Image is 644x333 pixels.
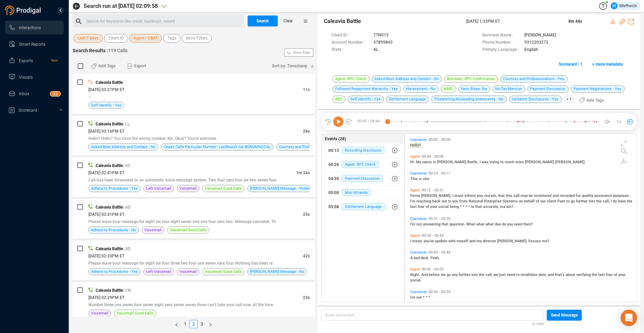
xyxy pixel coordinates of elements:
[547,199,557,203] span: client
[618,273,625,277] span: your
[483,204,500,209] span: accurate,
[342,161,379,168] span: Agent: RPC Check
[182,320,189,328] a: 1
[403,85,439,93] span: Harassment - No
[303,212,310,217] span: 25s
[455,193,465,198] span: must
[458,85,490,93] span: Next Steps: No
[73,74,315,114] div: Caleavia Battle[DATE] 03:21PM ET11s--Self Identify - Yes
[410,273,421,277] span: Right.
[421,193,452,198] span: [PERSON_NAME].
[506,193,513,198] span: this
[618,199,627,203] span: have
[321,186,404,200] button: 05:00Mini Miranda
[479,273,485,277] span: the
[91,144,155,150] span: Asked Best Address and Contact - No
[19,58,33,63] span: Exports
[108,48,128,53] span: 119 Calls
[88,178,277,182] span: Call has been forwarded to an automatic voice message system. Two four zero four six two seven four
[283,15,293,26] span: Clear
[205,268,242,275] span: Voicemail Good Calls
[328,173,339,184] div: 04:35
[614,273,618,277] span: of
[553,193,560,198] span: and
[293,11,310,94] span: Show Stats
[437,160,467,164] span: [PERSON_NAME]
[91,310,108,317] span: Voicemail
[524,39,548,46] span: 9312203272
[503,199,519,203] span: Systems
[84,2,158,10] span: Search run at [DATE] 02:09:58
[542,239,549,243] span: me?
[182,34,212,43] button: More Filters
[73,199,315,238] div: Caleavia Battle| AD[DATE] 02:41PM ET25sPlease leave your message for eight six four eight seven o...
[9,21,58,34] a: Interactions
[372,75,442,83] span: Asked Best Address and Contact - No
[328,145,339,156] div: 00:13
[53,91,55,98] p: 3
[475,204,483,209] span: that
[91,268,138,275] span: Adhere to Procedures - Yes
[5,21,64,34] li: Interactions
[408,136,636,301] div: grid
[9,54,58,67] a: ExportsNew!
[485,222,495,226] span: what
[576,273,592,277] span: verifying
[410,204,418,209] span: last
[521,193,529,198] span: may
[146,268,171,275] span: Left Voicemail
[575,95,608,106] button: Add Tags
[331,39,370,46] span: Account Number :
[559,59,583,70] span: Scorecard • 1
[589,199,596,203] span: into
[560,193,576,198] span: recorded
[410,160,416,164] span: Hi.
[534,193,553,198] span: monitored
[587,95,604,106] span: Add Tags
[467,160,480,164] span: Battle.
[555,59,587,70] button: Scorecard • 1
[205,185,242,192] span: Voicemail Good Calls
[410,222,416,226] span: I'm
[492,85,525,93] span: No-Tax Mention
[538,273,548,277] span: date,
[146,185,171,192] span: Left Voicemail
[410,256,414,260] span: A
[133,34,158,43] span: Agent • CBAT
[348,96,384,103] span: Self Identify - Yes
[466,18,560,24] span: [DATE] 1:32PM ET
[410,239,412,243] span: I
[493,273,499,277] span: we
[91,227,136,233] span: Adhere to Procedures - No
[410,278,422,282] span: social.
[342,203,385,210] span: Settlement Language
[611,199,613,203] span: I
[448,199,452,203] span: to
[438,204,450,209] span: social
[410,295,416,300] span: I'm
[172,320,181,328] li: Previous Page
[507,273,516,277] span: need
[91,185,138,192] span: Adhere to Procedures - Yes
[88,95,91,99] span: --
[459,273,471,277] span: further
[250,185,314,192] span: [PERSON_NAME] Message - Violation
[410,143,421,148] span: Hello?
[373,46,379,54] span: AL
[465,193,477,198] span: inform
[123,122,130,126] span: | LL
[540,199,547,203] span: our
[441,273,447,277] span: we
[303,295,310,300] span: 23s
[342,147,384,154] span: Recording Disclosure
[582,193,594,198] span: quality
[441,85,456,93] span: MMD
[416,222,423,226] span: not
[452,193,455,198] span: I
[373,39,393,46] span: 37895843
[613,193,630,198] span: purposes.
[536,199,540,203] span: of
[476,222,485,226] span: what
[592,273,598,277] span: the
[603,199,611,203] span: call,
